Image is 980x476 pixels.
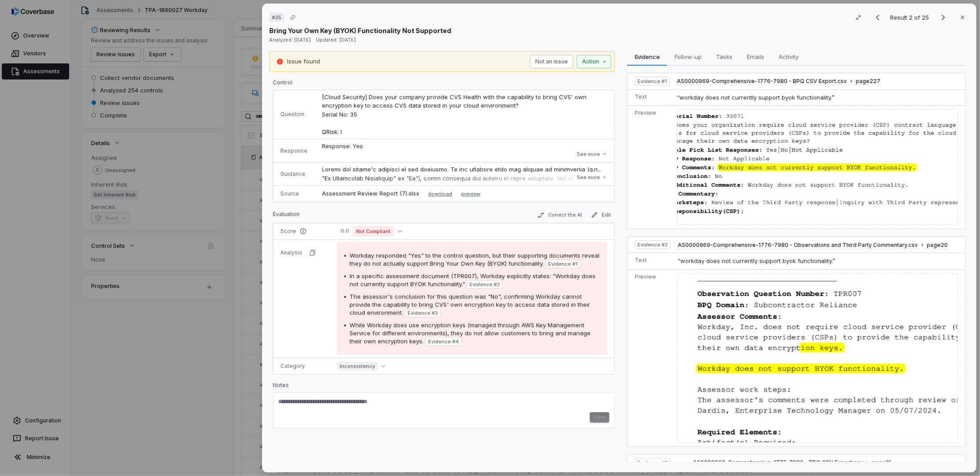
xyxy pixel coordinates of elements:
[280,147,308,154] p: Response
[280,249,302,256] p: Analysis
[408,309,438,317] span: Evidence # 3
[272,14,281,21] span: # 35
[350,293,590,316] span: The assessor's conclusion for this question was "No", confirming Workday cannot provide the capab...
[285,9,301,25] button: Copy link
[678,242,948,249] button: AS0000969-Comprehensive-1776-7980 - Observations and Third Party Commentary.csvpage20
[273,211,300,221] p: Evaluation
[322,142,607,186] p: Response: Yes Comment: Please refer to attached TruSight Assessment Is Evaluation Recommended: No
[337,226,405,237] button: 0.0Not Compliant
[631,51,663,63] span: Evidence
[530,55,573,68] button: Not an issue
[273,382,615,392] p: Notes
[428,338,459,345] span: Evidence # 4
[280,171,308,178] p: Guidance
[678,257,835,264] span: “workday does not currently support byok functionality.”
[470,281,500,288] span: Evidence # 2
[316,37,356,43] span: Updated: [DATE]
[548,260,578,267] span: Evidence # 1
[574,169,610,185] button: See more
[856,78,880,85] span: page 227
[269,26,451,35] p: Bring Your Own Key (BYOK) Functionality Not Supported
[638,241,668,248] span: Evidence # 2
[287,57,320,66] p: Issue found
[350,322,591,345] span: While Workday does use encryption keys (managed through AWS Key Management Service for different ...
[677,78,880,85] button: AS0000969-Comprehensive-1776-7980 - BPQ CSV Export.csvpage227
[425,188,456,199] button: download
[269,37,311,43] span: Analyzed: [DATE]
[872,459,892,466] span: page 19
[577,55,611,68] button: Action
[869,12,887,23] button: Previous result
[534,210,586,221] button: Correct the AI
[350,252,600,267] span: Workday responded "Yes" to the control question, but their supporting documents reveal they do no...
[713,51,736,63] span: Tasks
[628,106,673,229] td: Preview
[574,146,610,162] button: See more
[693,459,863,466] span: AS0000969-Comprehensive-1776-7980 - BPQ CSV Export.csv
[890,13,931,22] p: Result 2 of 25
[934,12,952,23] button: Next result
[350,272,596,288] span: In a specific assessment document (TPR007), Workday explicitly states: "Workday does not currentl...
[677,94,834,101] span: “workday does not currently support byok functionality.”
[693,459,892,467] button: AS0000969-Comprehensive-1776-7980 - BPQ CSV Export.csvpage19
[280,363,323,370] p: Category
[322,189,419,198] p: Assessment Review Report (7).xlsx
[280,190,308,197] p: Source
[628,253,674,270] td: Text
[775,51,802,63] span: Activity
[322,93,588,135] span: [Cloud Security] Does your company provide CVS Health with the capability to bring CVS' own encry...
[628,269,674,446] td: Preview
[678,242,918,249] span: AS0000969-Comprehensive-1776-7980 - Observations and Third Party Commentary.csv
[322,165,607,366] p: Loremi dol sitame'c adipisci el sed doeiusmo. Te inc utlabore etdo mag aliquae ad minimvenia (q.n...
[638,78,667,85] span: Evidence # 1
[461,188,480,199] button: preview
[280,111,308,118] p: Question
[671,51,705,63] span: Follow-up
[743,51,768,63] span: Emails
[273,79,615,90] p: Control
[677,78,847,85] span: AS0000969-Comprehensive-1776-7980 - BPQ CSV Export.csv
[280,228,323,235] p: Score
[927,242,948,249] span: page 20
[638,459,668,466] span: Evidence # 3
[628,89,673,106] td: Text
[337,362,378,371] span: Inconsistency
[353,226,394,237] span: Not Compliant
[588,209,615,220] button: Edit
